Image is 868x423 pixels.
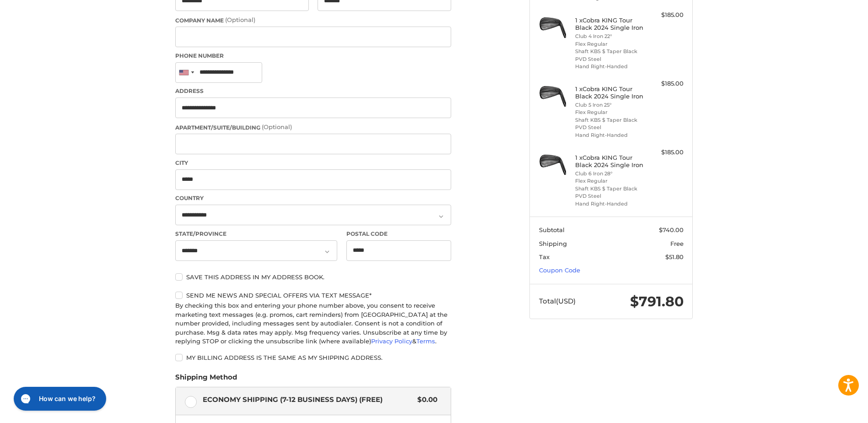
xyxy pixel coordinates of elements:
[175,52,451,60] label: Phone Number
[175,123,451,132] label: Apartment/Suite/Building
[670,240,684,247] span: Free
[575,48,645,63] li: Shaft KBS $ Taper Black PVD Steel
[575,108,645,116] li: Flex Regular
[175,372,237,387] legend: Shipping Method
[575,116,645,131] li: Shaft KBS $ Taper Black PVD Steel
[647,11,684,20] div: $185.00
[416,337,435,345] a: Terms
[575,170,645,178] li: Club 6 Iron 28°
[575,177,645,185] li: Flex Regular
[630,293,684,310] span: $791.80
[225,16,255,23] small: (Optional)
[539,253,550,260] span: Tax
[346,230,452,238] label: Postal Code
[371,337,412,345] a: Privacy Policy
[539,266,580,274] a: Coupon Code
[575,131,645,139] li: Hand Right-Handed
[575,154,645,169] h4: 1 x Cobra KING Tour Black 2024 Single Iron
[575,63,645,70] li: Hand Right-Handed
[647,79,684,88] div: $185.00
[175,292,451,299] label: Send me news and special offers via text message*
[9,384,109,414] iframe: Gorgias live chat messenger
[575,101,645,109] li: Club 5 Iron 25°
[575,40,645,48] li: Flex Regular
[262,123,292,130] small: (Optional)
[575,185,645,200] li: Shaft KBS $ Taper Black PVD Steel
[575,16,645,32] h4: 1 x Cobra KING Tour Black 2024 Single Iron
[175,16,451,25] label: Company Name
[659,226,684,233] span: $740.00
[175,230,337,238] label: State/Province
[793,398,868,423] iframe: Google Customer Reviews
[575,33,645,40] li: Club 4 Iron 22°
[413,395,437,405] span: $0.00
[175,273,451,281] label: Save this address in my address book.
[203,395,413,405] span: Economy Shipping (7-12 Business Days) (Free)
[539,226,565,233] span: Subtotal
[575,200,645,208] li: Hand Right-Handed
[175,194,451,202] label: Country
[665,253,684,260] span: $51.80
[175,87,451,95] label: Address
[575,85,645,100] h4: 1 x Cobra KING Tour Black 2024 Single Iron
[175,354,451,361] label: My billing address is the same as my shipping address.
[175,301,451,346] div: By checking this box and entering your phone number above, you consent to receive marketing text ...
[176,63,197,82] div: United States: +1
[539,297,576,305] span: Total (USD)
[539,240,567,247] span: Shipping
[175,159,451,167] label: City
[647,148,684,157] div: $185.00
